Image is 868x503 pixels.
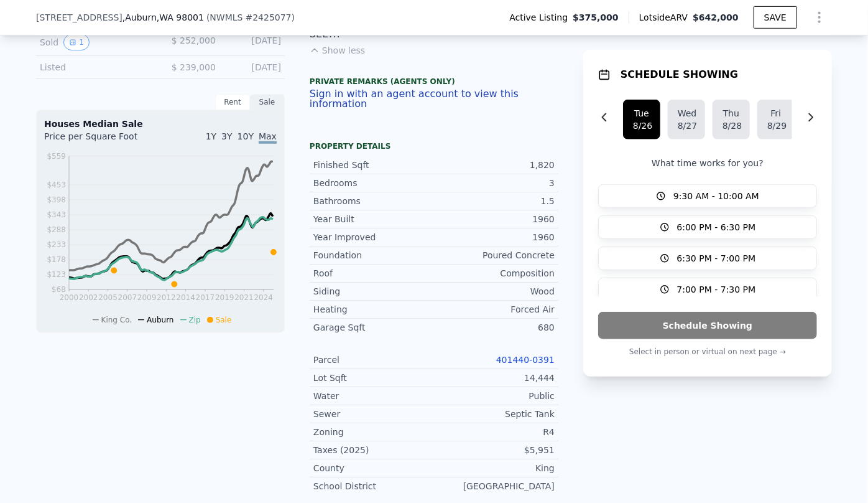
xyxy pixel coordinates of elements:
[172,62,216,72] span: $ 239,000
[598,184,817,208] button: 9:30 AM - 10:00 AM
[196,293,215,302] tspan: 2017
[226,61,281,73] div: [DATE]
[757,100,795,139] button: Fri8/29
[313,177,434,189] div: Bedrooms
[60,293,79,302] tspan: 2000
[147,316,173,324] span: Auburn
[434,249,555,261] div: Poured Concrete
[310,44,365,57] button: Show less
[313,195,434,207] div: Bathrooms
[221,131,232,141] span: 3Y
[137,293,157,302] tspan: 2009
[673,190,759,202] span: 9:30 AM - 10:00 AM
[313,444,434,456] div: Taxes (2025)
[313,285,434,298] div: Siding
[313,267,434,280] div: Roof
[313,408,434,420] div: Sewer
[509,11,573,24] span: Active Listing
[598,312,817,339] button: Schedule Showing
[313,321,434,334] div: Garage Sqft
[206,131,216,141] span: 1Y
[215,94,250,110] div: Rent
[713,100,750,139] button: Thu8/28
[234,293,254,302] tspan: 2021
[434,480,555,492] div: [GEOGRAPHIC_DATA]
[101,316,132,324] span: King Co.
[250,94,285,110] div: Sale
[678,107,695,120] div: Wed
[310,141,558,151] div: Property details
[98,293,118,302] tspan: 2005
[122,11,204,24] span: , Auburn
[52,286,66,294] tspan: $68
[313,213,434,225] div: Year Built
[246,12,292,22] span: # 2425077
[206,11,295,24] div: ( )
[44,118,277,130] div: Houses Median Sale
[434,159,555,171] div: 1,820
[215,293,234,302] tspan: 2019
[434,372,555,384] div: 14,444
[44,130,160,150] div: Price per Square Foot
[767,120,785,132] div: 8/29
[639,11,693,24] span: Lotside ARV
[434,444,555,456] div: $5,951
[754,6,797,29] button: SAVE
[176,293,195,302] tspan: 2014
[598,215,817,239] button: 6:00 PM - 6:30 PM
[157,12,204,22] span: , WA 98001
[723,120,740,132] div: 8/28
[172,35,216,45] span: $ 252,000
[677,221,756,233] span: 6:00 PM - 6:30 PM
[668,100,705,139] button: Wed8/27
[313,231,434,243] div: Year Improved
[434,285,555,298] div: Wood
[157,293,176,302] tspan: 2012
[633,107,650,120] div: Tue
[573,11,619,24] span: $375,000
[434,213,555,225] div: 1960
[434,390,555,402] div: Public
[434,408,555,420] div: Septic Tank
[434,321,555,334] div: 680
[118,293,137,302] tspan: 2007
[621,67,738,82] h1: SCHEDULE SHOWING
[434,177,555,189] div: 3
[310,89,558,109] button: Sign in with an agent account to view this information
[496,355,555,365] a: 401440-0391
[434,195,555,207] div: 1.5
[313,480,434,492] div: School District
[254,293,274,302] tspan: 2024
[434,231,555,243] div: 1960
[79,293,98,302] tspan: 2002
[767,107,785,120] div: Fri
[63,34,90,50] button: View historical data
[313,159,434,171] div: Finished Sqft
[47,152,66,161] tspan: $559
[434,303,555,316] div: Forced Air
[216,316,232,324] span: Sale
[677,283,756,296] span: 7:00 PM - 7:30 PM
[598,278,817,301] button: 7:00 PM - 7:30 PM
[434,462,555,474] div: King
[226,34,281,50] div: [DATE]
[47,256,66,265] tspan: $178
[47,241,66,250] tspan: $233
[313,303,434,316] div: Heating
[807,5,832,30] button: Show Options
[313,372,434,384] div: Lot Sqft
[47,181,66,190] tspan: $453
[259,131,277,144] span: Max
[310,77,558,89] div: Private Remarks (Agents Only)
[40,34,150,50] div: Sold
[633,120,650,132] div: 8/26
[723,107,740,120] div: Thu
[313,390,434,402] div: Water
[434,426,555,438] div: R4
[313,354,434,366] div: Parcel
[693,12,739,22] span: $642,000
[434,267,555,280] div: Composition
[313,249,434,261] div: Foundation
[598,247,817,270] button: 6:30 PM - 7:00 PM
[677,252,756,265] span: 6:30 PM - 7:00 PM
